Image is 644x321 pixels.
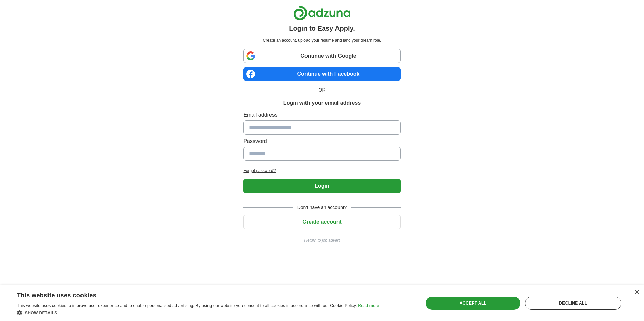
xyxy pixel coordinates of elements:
[243,137,400,145] label: Password
[245,37,399,43] p: Create an account, upload your resume and land your dream role.
[426,297,520,310] div: Accept all
[25,311,57,315] span: Show details
[289,23,355,33] h1: Login to Easy Apply.
[634,290,639,295] div: Close
[243,49,400,63] a: Continue with Google
[525,297,621,310] div: Decline all
[293,204,351,211] span: Don't have an account?
[283,99,361,107] h1: Login with your email address
[243,215,400,229] button: Create account
[243,111,400,119] label: Email address
[17,303,357,308] span: This website uses cookies to improve user experience and to enable personalised advertising. By u...
[17,289,362,299] div: This website uses cookies
[293,5,351,21] img: Adzuna logo
[243,237,400,243] a: Return to job advert
[243,168,400,174] a: Forgot password?
[243,67,400,81] a: Continue with Facebook
[243,179,400,193] button: Login
[358,303,379,308] a: Read more, opens a new window
[315,86,330,94] span: OR
[17,309,379,316] div: Show details
[243,219,400,225] a: Create account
